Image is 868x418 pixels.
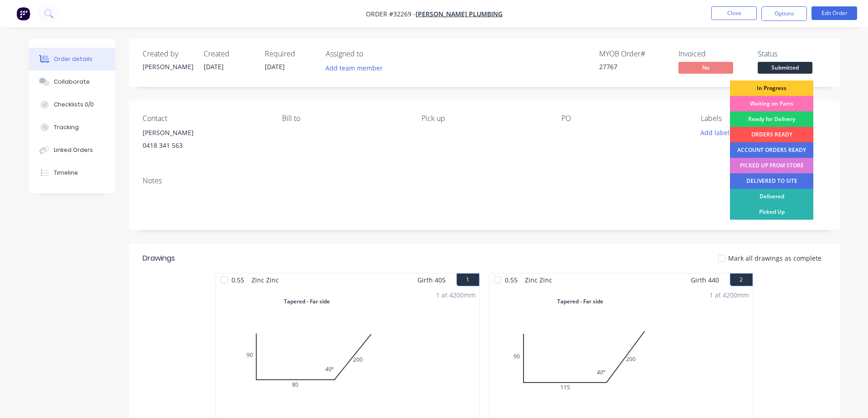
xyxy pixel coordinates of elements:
[711,6,757,20] button: Close
[143,62,193,71] div: [PERSON_NAME]
[326,50,417,58] div: Assigned to
[417,273,446,287] span: Girth 405
[54,78,90,86] div: Collaborate
[761,6,807,21] button: Options
[709,290,749,300] div: 1 at 4200mm
[730,127,813,142] div: ORDERS READY
[730,273,753,286] button: 2
[143,126,267,139] div: [PERSON_NAME]
[265,62,285,71] span: [DATE]
[326,62,388,74] button: Add team member
[730,173,813,189] div: DELIVERED TO SITE
[204,62,224,71] span: [DATE]
[265,50,315,58] div: Required
[701,114,826,123] div: Labels
[204,50,254,58] div: Created
[228,273,248,287] span: 0.55
[54,55,92,63] div: Order details
[758,62,812,76] button: Submitted
[521,273,556,287] span: Zinc Zinc
[29,71,115,93] button: Collaborate
[599,50,668,58] div: MYOB Order #
[730,189,813,204] div: Delivered
[248,273,282,287] span: Zinc Zinc
[730,111,813,127] div: Ready for Delivery
[599,62,668,71] div: 27767
[501,273,521,287] span: 0.55
[696,126,738,139] button: Add labels
[436,290,476,300] div: 1 at 4200mm
[143,139,267,152] div: 0418 341 563
[29,48,115,71] button: Order details
[143,126,267,156] div: [PERSON_NAME]0418 341 563
[812,6,857,20] button: Edit Order
[416,10,503,18] a: [PERSON_NAME] PLUMBING
[16,7,30,20] img: Factory
[143,114,267,123] div: Contact
[691,273,719,287] span: Girth 440
[730,81,813,96] div: In Progress
[366,10,416,18] span: Order #32269 -
[561,114,686,123] div: PO
[758,62,812,73] span: Submitted
[143,176,826,185] div: Notes
[758,50,826,58] div: Status
[320,62,387,74] button: Add team member
[730,204,813,220] div: Picked Up
[421,114,546,123] div: Pick up
[54,101,94,109] div: Checklists 0/0
[54,146,93,154] div: Linked Orders
[678,50,747,58] div: Invoiced
[29,93,115,116] button: Checklists 0/0
[29,161,115,184] button: Timeline
[678,62,733,73] span: No
[457,273,479,286] button: 1
[730,96,813,111] div: Waiting on Parts
[143,253,175,264] div: Drawings
[282,114,407,123] div: Bill to
[54,169,78,177] div: Timeline
[730,158,813,173] div: PICKED UP FROM STORE
[29,116,115,139] button: Tracking
[54,123,79,131] div: Tracking
[730,142,813,158] div: ACCOUNT ORDERS READY
[29,139,115,161] button: Linked Orders
[143,50,193,58] div: Created by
